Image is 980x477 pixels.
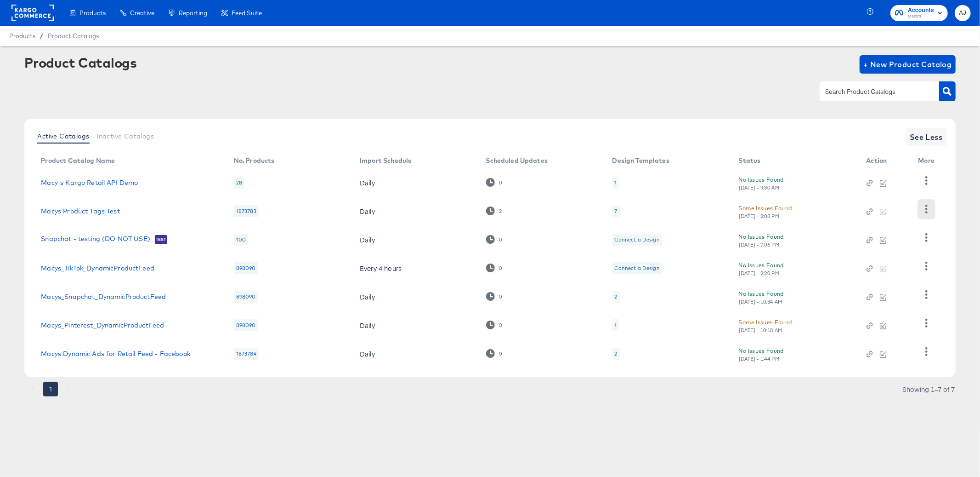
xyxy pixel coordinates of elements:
[615,207,617,215] div: 7
[908,6,934,15] span: Accounts
[906,128,946,146] button: See Less
[859,154,911,168] th: Action
[860,55,956,74] button: + New Product Catalog
[498,351,502,357] div: 0
[498,236,502,243] div: 0
[37,132,89,140] span: Active Catalogs
[155,236,167,243] span: Test
[41,322,164,329] a: Macys_Pinterest_DynamicProductFeed
[41,157,115,164] div: Product Catalog Name
[890,5,948,21] button: AccountsMacy's
[352,282,478,311] td: Daily
[41,264,154,272] a: Macys_TikTok_DynamicProductFeed
[234,319,258,331] div: 898090
[48,32,99,40] a: Product Catalogs
[486,157,548,164] div: Scheduled Updates
[615,179,617,186] div: 1
[612,291,620,303] div: 2
[486,292,502,301] div: 0
[612,319,619,331] div: 1
[615,264,660,272] div: Connect a Design
[612,234,662,246] div: Connect a Design
[498,208,502,214] div: 2
[234,157,275,164] div: No. Products
[910,131,943,144] span: See Less
[352,254,478,282] td: Every 4 hours
[911,154,946,168] th: More
[739,203,792,213] div: Some Issues Found
[352,168,478,197] td: Daily
[615,322,617,329] div: 1
[352,311,478,339] td: Daily
[731,154,859,168] th: Status
[352,339,478,368] td: Daily
[234,177,244,189] div: 28
[130,9,154,17] span: Creative
[35,32,48,40] span: /
[486,264,502,272] div: 0
[179,9,207,17] span: Reporting
[96,132,154,140] span: Inactive Catalogs
[234,234,248,246] div: 100
[739,327,783,333] div: [DATE] - 10:18 AM
[955,5,971,21] button: AJ
[498,265,502,271] div: 0
[234,291,258,303] div: 898090
[498,293,502,300] div: 0
[486,321,502,329] div: 0
[612,157,669,164] div: Design Templates
[908,13,934,20] span: Macy's
[24,55,136,70] div: Product Catalogs
[234,262,258,274] div: 898090
[739,317,792,333] button: Some Issues Found[DATE] - 10:18 AM
[234,205,259,217] div: 1873783
[902,386,956,392] div: Showing 1–7 of 7
[612,205,620,217] div: 7
[863,58,952,71] span: + New Product Catalog
[739,213,780,219] div: [DATE] - 2:08 PM
[24,382,77,397] nav: pagination navigation
[615,293,617,300] div: 2
[615,350,617,357] div: 2
[232,9,262,17] span: Feed Suite
[41,207,119,215] a: Macys Product Tags Test
[234,348,259,360] div: 1873784
[41,179,138,186] a: Macy's Kargo Retail API Demo
[41,293,166,300] a: Macys_Snapchat_DynamicProductFeed
[612,262,662,274] div: Connect a Design
[43,382,58,397] button: page 1
[486,207,502,215] div: 2
[9,32,35,40] span: Products
[612,348,620,360] div: 2
[498,179,502,186] div: 0
[486,235,502,244] div: 0
[498,322,502,328] div: 0
[360,157,412,164] div: Import Schedule
[823,86,921,97] input: Search Product Catalogs
[486,178,502,187] div: 0
[79,9,106,17] span: Products
[41,235,150,244] a: Snapchat - testing (DO NOT USE)
[41,350,190,357] a: Macys Dynamic Ads for Retail Feed - Facebook
[615,236,660,243] div: Connect a Design
[352,197,478,225] td: Daily
[612,177,619,189] div: 1
[352,225,478,254] td: Daily
[739,317,792,327] div: Some Issues Found
[739,203,792,219] button: Some Issues Found[DATE] - 2:08 PM
[958,8,967,18] span: AJ
[486,349,502,358] div: 0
